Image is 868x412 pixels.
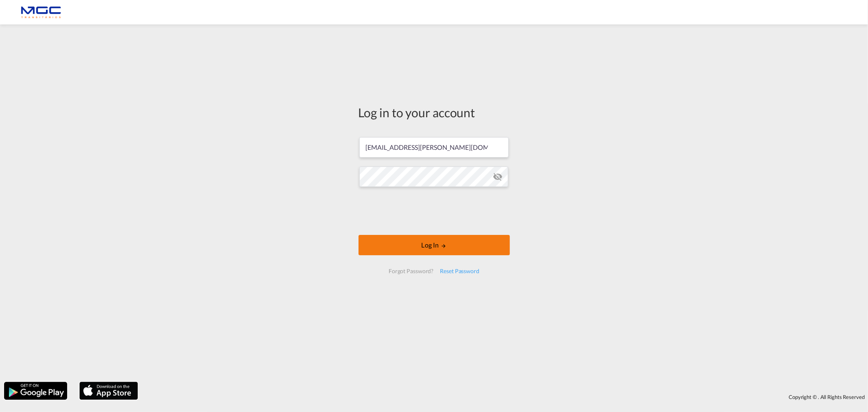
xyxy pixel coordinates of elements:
[372,195,496,227] iframe: reCAPTCHA
[437,264,483,278] div: Reset Password
[359,104,510,121] div: Log in to your account
[359,235,510,255] button: LOGIN
[493,172,503,182] md-icon: icon-eye-off
[3,381,68,401] img: google.png
[79,381,139,401] img: apple.png
[12,3,67,22] img: 92835000d1c111ee8b33af35afdd26c7.png
[385,264,437,278] div: Forgot Password?
[359,137,509,158] input: Enter email/phone number
[142,390,868,404] div: Copyright © . All Rights Reserved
